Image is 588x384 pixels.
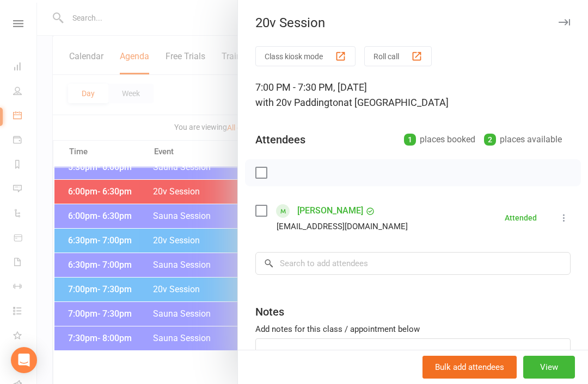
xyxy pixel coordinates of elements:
[255,46,356,66] button: Class kiosk mode
[404,132,475,147] div: places booked
[344,97,449,108] span: at [GEOGRAPHIC_DATA]
[255,323,571,336] div: Add notes for this class / appointment below
[255,97,344,108] span: with 20v Paddington
[277,219,408,234] div: [EMAIL_ADDRESS][DOMAIN_NAME]
[297,202,363,219] a: [PERSON_NAME]
[238,15,588,30] div: 20v Session
[11,347,37,373] div: Open Intercom Messenger
[255,304,284,319] div: Notes
[484,132,562,147] div: places available
[422,356,517,379] button: Bulk add attendees
[484,134,496,146] div: 2
[364,46,432,66] button: Roll call
[255,132,305,147] div: Attendees
[505,214,537,222] div: Attended
[404,134,416,146] div: 1
[523,356,575,379] button: View
[255,252,571,275] input: Search to add attendees
[255,80,571,110] div: 7:00 PM - 7:30 PM, [DATE]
